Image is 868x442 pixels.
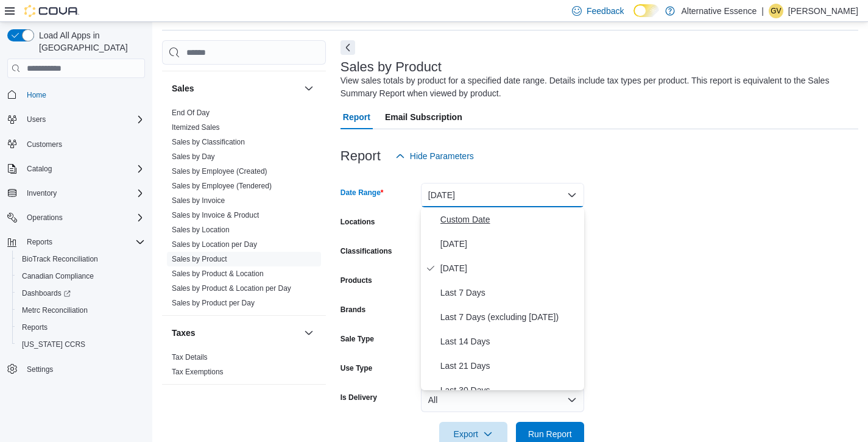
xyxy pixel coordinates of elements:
a: Sales by Invoice & Product [172,211,259,219]
button: Operations [22,210,68,225]
span: Reports [17,320,145,335]
button: Catalog [2,160,150,177]
h3: Taxes [172,327,196,339]
button: Sales [302,81,316,96]
button: Sales [172,82,299,94]
span: Feedback [587,5,624,17]
button: [US_STATE] CCRS [12,336,150,353]
span: Metrc Reconciliation [17,303,145,318]
div: View sales totals by product for a specified date range. Details include tax types per product. T... [340,74,852,100]
button: Hide Parameters [390,144,479,168]
a: Metrc Reconciliation [17,303,93,318]
a: [US_STATE] CCRS [17,337,90,352]
span: Canadian Compliance [22,271,94,281]
span: Tax Details [172,352,208,362]
span: Inventory [22,186,145,201]
button: Reports [12,319,150,336]
span: Catalog [22,162,145,176]
button: Reports [22,235,57,249]
span: Operations [27,213,63,223]
label: Sale Type [340,334,374,344]
span: Sales by Invoice [172,196,225,205]
span: Sales by Location per Day [172,240,257,249]
span: Settings [27,365,53,374]
a: Canadian Compliance [17,269,99,283]
p: [PERSON_NAME] [788,4,858,18]
span: Reports [22,323,48,332]
span: [US_STATE] CCRS [22,340,85,349]
button: All [421,388,584,412]
h3: Sales by Product [340,60,442,74]
button: Settings [2,360,150,378]
button: Traceability [302,394,316,409]
span: Run Report [528,428,572,440]
button: Catalog [22,162,57,176]
span: Custom Date [440,212,579,227]
span: Users [27,115,46,124]
button: Inventory [22,186,62,201]
a: Reports [17,320,52,335]
div: Select listbox [421,207,584,390]
button: Next [340,40,355,55]
a: BioTrack Reconciliation [17,252,103,266]
span: Dashboards [17,286,145,301]
button: [DATE] [421,183,584,207]
span: Sales by Invoice & Product [172,210,259,220]
span: Tax Exemptions [172,367,224,377]
button: BioTrack Reconciliation [12,251,150,268]
span: Catalog [27,164,52,174]
label: Locations [340,217,375,227]
span: Itemized Sales [172,123,220,132]
a: Tax Details [172,353,208,362]
input: Dark Mode [633,4,659,17]
span: Reports [27,237,52,247]
span: Sales by Classification [172,137,245,147]
span: Settings [22,362,145,377]
a: Tax Exemptions [172,368,224,376]
a: Itemized Sales [172,123,220,132]
button: Taxes [172,327,299,339]
span: BioTrack Reconciliation [22,254,98,264]
span: Email Subscription [385,105,462,129]
div: Taxes [162,350,326,384]
span: Dashboards [22,288,71,298]
label: Is Delivery [340,393,377,402]
button: Operations [2,209,150,226]
a: Sales by Invoice [172,196,225,205]
span: Last 7 Days (excluding [DATE]) [440,310,579,324]
label: Brands [340,305,365,315]
a: Customers [22,137,67,152]
span: [DATE] [440,261,579,276]
button: Metrc Reconciliation [12,302,150,319]
button: Users [2,111,150,128]
p: | [761,4,764,18]
label: Products [340,276,372,285]
a: Sales by Product per Day [172,299,255,307]
a: Sales by Product & Location per Day [172,284,291,293]
span: Operations [22,210,145,225]
span: Washington CCRS [17,337,145,352]
h3: Traceability [172,396,219,408]
span: Sales by Employee (Created) [172,166,267,176]
span: Customers [22,137,145,152]
div: Sales [162,105,326,315]
span: Last 14 Days [440,334,579,349]
button: Canadian Compliance [12,268,150,285]
a: Sales by Location [172,226,230,234]
span: Sales by Product [172,254,227,264]
span: Sales by Location [172,225,230,235]
span: Load All Apps in [GEOGRAPHIC_DATA] [34,29,145,54]
button: Inventory [2,185,150,202]
span: Sales by Product & Location per Day [172,283,291,293]
button: Traceability [172,396,299,408]
button: Home [2,85,150,103]
label: Use Type [340,363,372,373]
img: Cova [24,5,79,17]
span: Inventory [27,188,57,198]
span: Metrc Reconciliation [22,305,88,315]
span: Report [343,105,370,129]
a: Settings [22,362,58,377]
span: Home [22,87,145,102]
span: GV [771,4,781,18]
a: Home [22,88,51,102]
